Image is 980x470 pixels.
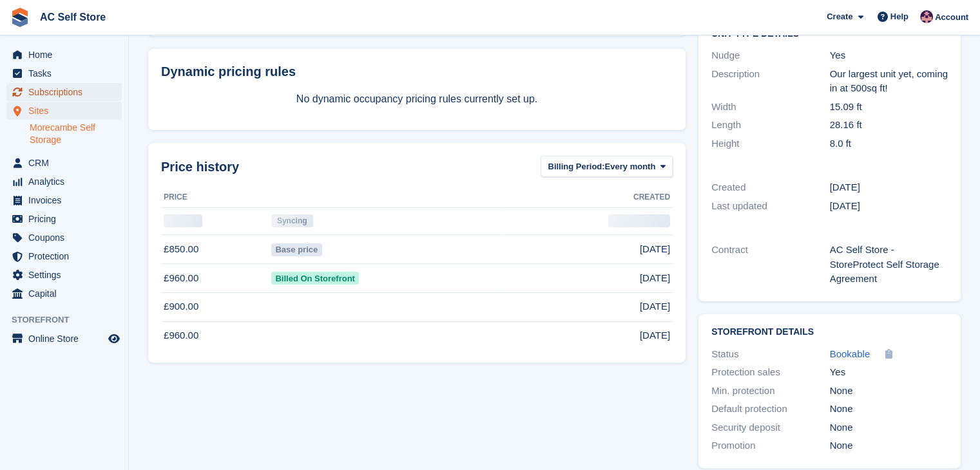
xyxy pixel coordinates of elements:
[6,247,122,265] a: menu
[830,402,948,417] div: None
[640,299,670,314] span: [DATE]
[711,67,830,96] div: Description
[10,8,30,27] img: stora-icon-8386f47178a22dfd0bd8f6a31ec36ba5ce8667c1dd55bd0f319d3a0aa187defe.svg
[28,266,106,284] span: Settings
[161,157,239,176] span: Price history
[633,191,670,203] span: Created
[640,242,670,257] span: [DATE]
[711,402,830,417] div: Default protection
[28,330,106,348] span: Online Store
[6,285,122,303] a: menu
[711,48,830,63] div: Nudge
[161,187,269,208] th: Price
[711,100,830,115] div: Width
[640,271,670,286] span: [DATE]
[28,229,106,247] span: Coupons
[827,10,852,23] span: Create
[830,348,870,359] span: Bookable
[6,102,122,120] a: menu
[920,10,933,23] img: Ted Cox
[830,136,948,151] div: 8.0 ft
[271,272,360,285] span: Billed On Storefront
[28,285,106,303] span: Capital
[711,420,830,435] div: Security deposit
[161,91,673,107] p: No dynamic occupancy pricing rules currently set up.
[271,214,313,227] div: Syncing
[890,10,908,23] span: Help
[830,420,948,435] div: None
[711,243,830,287] div: Contract
[30,122,122,146] a: Morecambe Self Storage
[830,347,870,362] a: Bookable
[830,438,948,453] div: None
[711,199,830,214] div: Last updated
[711,136,830,151] div: Height
[28,46,106,64] span: Home
[271,243,322,256] span: Base price
[830,243,948,287] div: AC Self Store - StoreProtect Self Storage Agreement
[935,11,968,24] span: Account
[28,173,106,191] span: Analytics
[28,154,106,172] span: CRM
[548,160,604,173] span: Billing Period:
[12,314,128,326] span: Storefront
[106,331,122,346] a: Preview store
[6,83,122,101] a: menu
[28,210,106,228] span: Pricing
[6,229,122,247] a: menu
[161,321,269,350] td: £960.00
[711,327,948,337] h2: Storefront Details
[6,46,122,64] a: menu
[161,62,673,81] div: Dynamic pricing rules
[830,365,948,380] div: Yes
[830,199,948,214] div: [DATE]
[830,384,948,399] div: None
[28,83,106,101] span: Subscriptions
[830,118,948,133] div: 28.16 ft
[541,156,673,177] button: Billing Period: Every month
[830,48,948,63] div: Yes
[28,247,106,265] span: Protection
[711,438,830,453] div: Promotion
[711,180,830,195] div: Created
[6,210,122,228] a: menu
[6,266,122,284] a: menu
[6,173,122,191] a: menu
[830,100,948,115] div: 15.09 ft
[605,160,656,173] span: Every month
[711,118,830,133] div: Length
[711,347,830,362] div: Status
[28,64,106,82] span: Tasks
[640,328,670,343] span: [DATE]
[161,264,269,293] td: £960.00
[6,191,122,209] a: menu
[6,154,122,172] a: menu
[830,67,948,96] div: Our largest unit yet, coming in at 500sq ft!
[711,365,830,380] div: Protection sales
[28,102,106,120] span: Sites
[161,292,269,321] td: £900.00
[28,191,106,209] span: Invoices
[35,6,111,28] a: AC Self Store
[711,384,830,399] div: Min. protection
[161,235,269,264] td: £850.00
[6,64,122,82] a: menu
[830,180,948,195] div: [DATE]
[6,330,122,348] a: menu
